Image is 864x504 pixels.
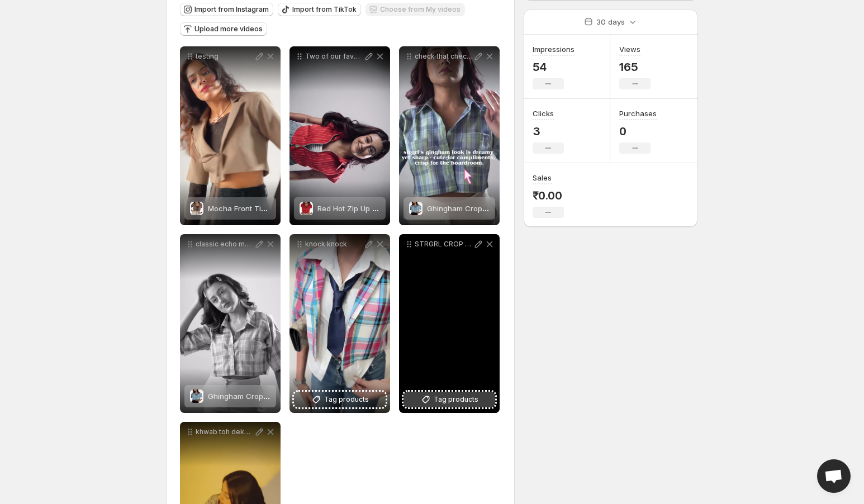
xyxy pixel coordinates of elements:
span: Upload more videos [194,25,263,34]
button: Upload more videos [180,22,267,36]
div: Open chat [817,459,851,493]
p: 0 [619,125,657,138]
button: Import from Instagram [180,3,273,16]
p: ₹0.00 [533,189,564,202]
div: classic echo modern flexGhingham Crop ShirtGhingham Crop Shirt [180,234,281,413]
p: STRGRL CROP BLAZER [415,240,473,249]
span: Ghingham Crop Shirt [427,204,500,213]
span: Import from Instagram [194,5,269,14]
p: 165 [619,60,651,74]
p: Two of our favs from the whole collection visit [GEOGRAPHIC_DATA] [305,52,363,61]
span: Red Hot Zip Up Shirt [317,204,388,213]
p: knock knock [305,240,363,249]
p: classic echo modern flex [196,240,254,249]
h3: Purchases [619,108,657,119]
p: 3 [533,125,564,138]
p: check that checks every box shop gingham crop shirt now on strgrl [415,52,473,61]
div: Two of our favs from the whole collection visit [GEOGRAPHIC_DATA]Red Hot Zip Up ShirtRed Hot Zip ... [289,46,390,225]
h3: Views [619,44,640,55]
button: Tag products [294,392,386,407]
span: Mocha Front Tie Blazer [208,204,290,213]
p: 30 days [596,16,625,27]
span: Import from TikTok [292,5,357,14]
span: Ghingham Crop Shirt [208,392,281,401]
p: testing [196,52,254,61]
p: 54 [533,60,575,74]
h3: Clicks [533,108,554,119]
div: testingMocha Front Tie BlazerMocha Front Tie Blazer [180,46,281,225]
div: knock knockTag products [289,234,390,413]
h3: Sales [533,172,552,183]
h3: Impressions [533,44,575,55]
p: khwab toh dekha tha ek clothing brand own karne ka [196,427,254,436]
button: Tag products [403,392,495,407]
button: Import from TikTok [278,3,361,16]
span: Tag products [434,394,478,405]
div: check that checks every box shop gingham crop shirt now on strgrlGhingham Crop ShirtGhingham Crop... [399,46,500,225]
span: Tag products [324,394,369,405]
div: STRGRL CROP BLAZERTag products [399,234,500,413]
